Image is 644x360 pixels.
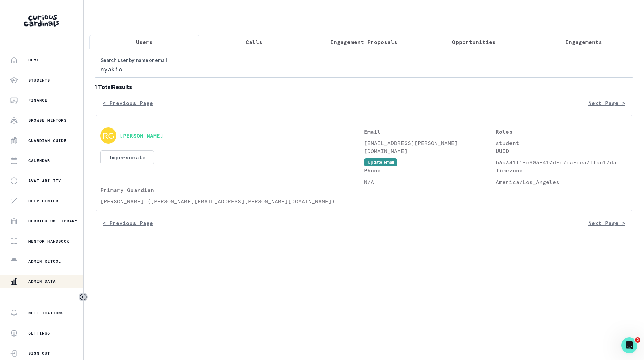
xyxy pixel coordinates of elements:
[635,337,640,343] span: 2
[28,178,61,184] p: Availability
[120,132,163,139] button: [PERSON_NAME]
[28,198,58,204] p: Help Center
[621,337,637,353] iframe: Intercom live chat
[100,186,364,194] p: Primary Guardian
[28,259,61,264] p: Admin Retool
[100,150,154,164] button: Impersonate
[246,38,262,46] p: Calls
[496,158,628,166] p: b6a341f1-c903-410d-b7ca-cea7ffac17da
[364,166,496,174] p: Phone
[496,127,628,136] p: Roles
[496,139,628,147] p: student
[28,158,50,163] p: Calendar
[79,293,88,301] button: Toggle sidebar
[28,118,67,123] p: Browse Mentors
[364,139,496,155] p: [EMAIL_ADDRESS][PERSON_NAME][DOMAIN_NAME]
[28,57,39,63] p: Home
[28,310,64,316] p: Notifications
[496,147,628,155] p: UUID
[100,127,116,144] img: svg
[364,158,397,166] button: Update email
[28,351,50,356] p: Sign Out
[28,239,69,244] p: Mentor Handbook
[28,78,50,83] p: Students
[95,83,633,91] b: 1 Total Results
[580,216,633,230] button: Next Page >
[28,138,67,143] p: Guardian Guide
[100,197,364,205] p: [PERSON_NAME] ([PERSON_NAME][EMAIL_ADDRESS][PERSON_NAME][DOMAIN_NAME])
[580,96,633,110] button: Next Page >
[364,127,496,136] p: Email
[496,178,628,186] p: America/Los_Angeles
[95,216,161,230] button: < Previous Page
[24,15,59,27] img: Curious Cardinals Logo
[28,98,47,103] p: Finance
[364,178,496,186] p: N/A
[565,38,602,46] p: Engagements
[95,96,161,110] button: < Previous Page
[28,279,56,284] p: Admin Data
[28,218,78,224] p: Curriculum Library
[330,38,397,46] p: Engagement Proposals
[496,166,628,174] p: Timezone
[452,38,496,46] p: Opportunities
[28,330,50,336] p: Settings
[136,38,153,46] p: Users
